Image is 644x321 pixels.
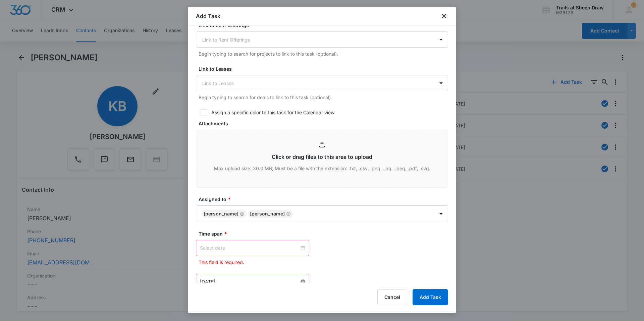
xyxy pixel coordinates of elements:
button: close [440,12,448,20]
label: Attachments [199,120,451,127]
h1: Add Task [196,12,220,20]
div: Remove Ethan Esparza-Escobar [285,211,291,216]
input: Mar 9, 2023 [200,278,299,285]
label: Assigned to [199,196,451,203]
span: close-circle [301,279,305,284]
p: This field is required. [199,259,322,266]
label: Time span [199,230,451,237]
div: [PERSON_NAME] [250,211,285,216]
div: [PERSON_NAME] [204,211,238,216]
div: Remove Edgar Jimenez [238,211,245,216]
label: Link to Leases [199,65,451,72]
button: Cancel [377,289,407,305]
div: Assign a specific color to this task for the Calendar view [211,109,334,116]
p: Begin typing to search for projects to link to this task (optional). [199,50,448,57]
input: Select date [200,244,299,252]
button: Add Task [413,289,448,305]
p: Begin typing to search for deals to link to this task (optional). [199,94,448,101]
